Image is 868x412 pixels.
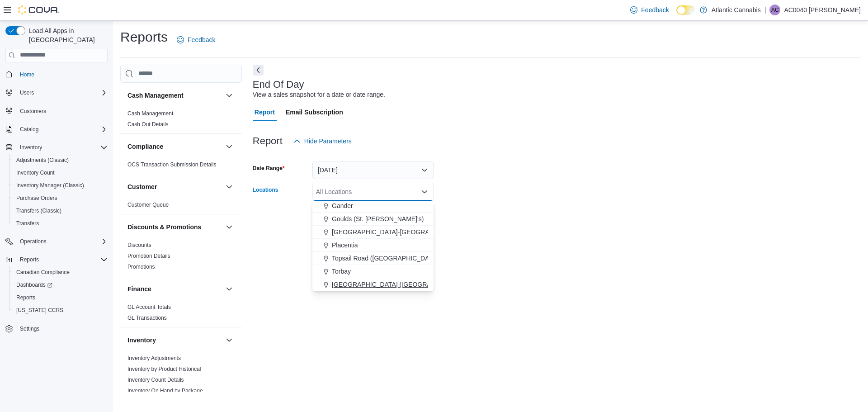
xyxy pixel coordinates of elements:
[127,91,184,100] h3: Cash Management
[20,89,34,96] span: Users
[13,155,72,166] a: Adjustments (Classic)
[127,315,167,321] a: GL Transactions
[13,180,108,191] span: Inventory Manager (Classic)
[784,5,861,15] p: AC0040 [PERSON_NAME]
[13,279,108,290] span: Dashboards
[120,302,242,327] div: Finance
[16,207,61,214] span: Transfers (Classic)
[332,254,492,263] span: Topsail Road ([GEOGRAPHIC_DATA][PERSON_NAME])
[127,182,222,191] button: Customer
[20,144,42,151] span: Inventory
[312,226,434,239] button: [GEOGRAPHIC_DATA]-[GEOGRAPHIC_DATA]
[312,199,434,213] button: Gander
[253,79,304,90] h3: End Of Day
[16,156,69,164] span: Adjustments (Classic)
[224,335,235,346] button: Inventory
[9,291,111,304] button: Reports
[2,123,111,136] button: Catalog
[13,155,108,166] span: Adjustments (Classic)
[127,121,169,128] span: Cash Out Details
[2,322,111,335] button: Settings
[641,5,669,14] span: Feedback
[20,256,39,263] span: Reports
[16,105,108,117] span: Customers
[127,388,203,394] a: Inventory On Hand by Package
[769,5,780,15] div: AC0040 Collins Brittany
[16,124,108,135] span: Catalog
[120,108,242,133] div: Cash Management
[127,263,155,270] span: Promotions
[304,137,352,146] span: Hide Parameters
[127,304,171,310] a: GL Account Totals
[9,266,111,279] button: Canadian Compliance
[16,236,50,247] button: Operations
[9,166,111,179] button: Inventory Count
[18,5,59,14] img: Cova
[13,305,108,316] span: Washington CCRS
[712,5,761,15] p: Atlantic Cannabis
[13,292,108,303] span: Reports
[127,223,201,232] h3: Discounts & Promotions
[224,222,235,232] button: Discounts & Promotions
[16,220,39,227] span: Transfers
[127,110,173,117] a: Cash Management
[9,179,111,192] button: Inventory Manager (Classic)
[127,121,169,128] a: Cash Out Details
[20,325,39,332] span: Settings
[127,355,181,362] span: Inventory Adjustments
[127,242,151,248] a: Discounts
[9,192,111,204] button: Purchase Orders
[127,377,184,383] a: Inventory Count Details
[332,241,358,250] span: Placentia
[253,136,283,147] h3: Report
[13,193,108,204] span: Purchase Orders
[627,1,672,19] a: Feedback
[16,323,43,334] a: Settings
[224,141,235,152] button: Compliance
[16,69,38,80] a: Home
[16,281,52,289] span: Dashboards
[255,103,275,121] span: Report
[127,142,222,151] button: Compliance
[312,239,434,252] button: Placentia
[332,280,522,289] span: [GEOGRAPHIC_DATA] ([GEOGRAPHIC_DATA][PERSON_NAME])
[127,161,217,168] a: OCS Transaction Submission Details
[13,218,42,229] a: Transfers
[2,235,111,248] button: Operations
[764,5,766,15] p: |
[2,86,111,99] button: Users
[332,267,351,276] span: Torbay
[127,161,217,168] span: OCS Transaction Submission Details
[253,90,385,99] div: View a sales snapshot for a date or date range.
[120,159,242,174] div: Compliance
[13,167,108,178] span: Inventory Count
[312,161,434,179] button: [DATE]
[120,28,168,46] h1: Reports
[2,68,111,81] button: Home
[13,167,58,178] a: Inventory Count
[13,205,65,216] a: Transfers (Classic)
[20,238,47,245] span: Operations
[16,169,55,176] span: Inventory Count
[16,87,38,98] button: Users
[9,304,111,317] button: [US_STATE] CCRS
[13,193,61,204] a: Purchase Orders
[127,376,184,384] span: Inventory Count Details
[9,154,111,166] button: Adjustments (Classic)
[127,142,163,151] h3: Compliance
[13,279,56,290] a: Dashboards
[2,141,111,154] button: Inventory
[120,240,242,276] div: Discounts & Promotions
[16,69,108,80] span: Home
[312,252,434,265] button: Topsail Road ([GEOGRAPHIC_DATA][PERSON_NAME])
[332,227,466,237] span: [GEOGRAPHIC_DATA]-[GEOGRAPHIC_DATA]
[13,267,73,278] a: Canadian Compliance
[13,180,88,191] a: Inventory Manager (Classic)
[2,104,111,118] button: Customers
[16,236,108,247] span: Operations
[127,303,171,311] span: GL Account Totals
[16,254,42,265] button: Reports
